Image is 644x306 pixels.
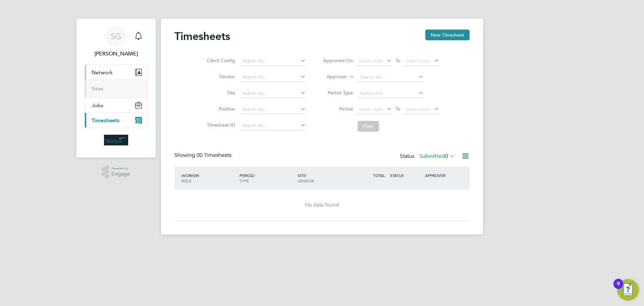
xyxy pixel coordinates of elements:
[298,178,314,183] span: VENDOR
[92,102,103,108] span: Jobs
[358,121,379,132] button: Filter
[373,173,385,178] span: TOTAL
[205,90,235,96] label: Site
[617,279,639,301] button: Open Resource Center, 9 new notifications
[358,73,424,82] input: Search for...
[323,90,353,96] label: Period Type
[239,178,249,183] span: TYPE
[85,98,147,113] button: Jobs
[197,152,231,159] span: 00 Timesheets
[359,106,383,112] span: Select date
[85,113,147,128] button: Timesheets
[393,56,402,65] span: To
[406,106,430,112] span: Select date
[111,171,130,177] span: Engage
[199,173,200,178] span: /
[306,173,307,178] span: /
[240,89,306,98] input: Search for...
[85,50,148,58] span: Svetlin Grigorov
[205,122,235,128] label: Timesheet ID
[445,153,448,160] span: 0
[240,56,306,66] input: Search for...
[425,30,470,40] button: New Timesheet
[240,105,306,114] input: Search for...
[240,73,306,82] input: Search for...
[323,57,353,63] label: Approved On
[174,152,233,159] div: Showing
[92,85,103,92] a: Sites
[85,80,147,97] div: Network
[76,19,156,158] nav: Main navigation
[174,30,230,43] h2: Timesheets
[92,69,113,76] span: Network
[393,104,402,113] span: To
[85,135,148,145] a: Go to home page
[205,57,235,63] label: Client Config
[181,178,192,183] span: ROLE
[406,58,430,64] span: Select date
[296,169,354,187] div: SITE
[104,135,128,145] img: wates-logo-retina.png
[359,58,383,64] span: Select date
[423,169,458,181] div: APPROVER
[180,169,238,187] div: WORKER
[85,26,148,58] a: SG[PERSON_NAME]
[254,173,255,178] span: /
[205,74,235,80] label: Vendor
[358,89,424,98] input: Select one
[617,284,620,293] div: 9
[111,166,130,171] span: Powered by
[238,169,296,187] div: PERIOD
[92,117,119,124] span: Timesheets
[102,166,130,178] a: Powered byEngage
[317,74,347,80] label: Approver
[85,65,147,80] button: Network
[419,153,455,160] label: Submitted
[111,32,121,41] span: SG
[240,121,306,130] input: Search for...
[323,106,353,112] label: Period
[400,152,456,161] div: Status
[181,202,463,209] div: No data found
[388,169,423,181] div: STATUS
[205,106,235,112] label: Position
